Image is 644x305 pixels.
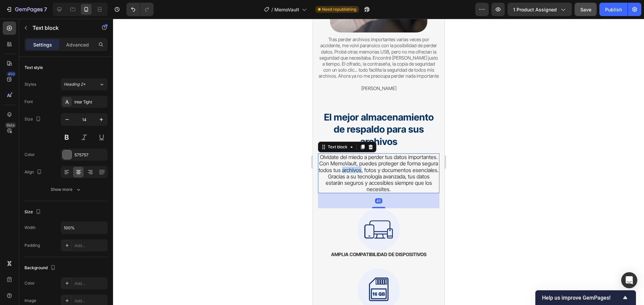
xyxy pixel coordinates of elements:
div: Background [24,263,57,273]
div: Add... [74,243,106,249]
span: Save [580,7,591,12]
div: Styles [24,81,36,87]
div: Undo/Redo [126,3,154,16]
div: Inter Tight [74,99,106,105]
input: Auto [61,222,107,234]
div: Font [24,99,33,105]
div: Width [24,225,36,231]
span: Need republishing [322,6,356,12]
div: Add... [74,281,106,287]
button: Show survey - Help us improve GemPages! [542,294,629,302]
div: Image [24,298,36,304]
button: Save [575,3,597,16]
p: Advanced [66,41,89,48]
div: Show more [51,186,82,193]
div: Size [24,115,42,124]
button: Heading 2* [61,78,108,90]
p: Settings [33,41,52,48]
p: Text block [33,24,90,32]
div: Padding [24,242,40,248]
div: 450 [6,71,16,77]
button: 7 [3,3,50,16]
span: MemoVault [274,6,299,13]
div: Color [24,152,35,158]
div: Beta [5,123,16,128]
p: 7 [44,5,47,13]
img: 2-64-GB-STORAGE-CAPACITY.svg [45,250,87,292]
span: Help us improve GemPages! [542,295,621,301]
span: / [271,6,273,13]
div: 575757 [74,152,106,158]
div: Publish [605,6,622,13]
div: Add... [74,298,106,304]
button: Show more [24,183,108,196]
div: Align [24,168,43,177]
button: Publish [599,3,628,16]
div: Color [24,280,35,286]
span: Heading 2* [64,81,86,87]
div: Open Intercom Messenger [621,272,637,288]
button: 1 product assigned [507,3,572,16]
div: Size [24,208,42,217]
span: 1 product assigned [513,6,557,13]
div: Text style [24,65,43,71]
iframe: Design area [313,19,444,305]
